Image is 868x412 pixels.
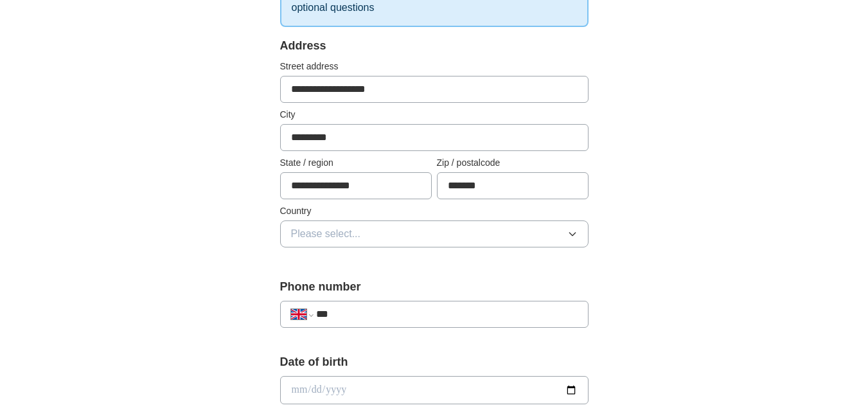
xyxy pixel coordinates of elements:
button: Please select... [280,220,589,247]
div: Address [280,37,589,55]
label: Zip / postalcode [437,156,589,170]
label: Street address [280,60,589,73]
label: Date of birth [280,354,589,371]
label: City [280,108,589,121]
span: Please select... [291,226,361,242]
label: Country [280,204,589,218]
label: State / region [280,156,432,170]
label: Phone number [280,278,589,296]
